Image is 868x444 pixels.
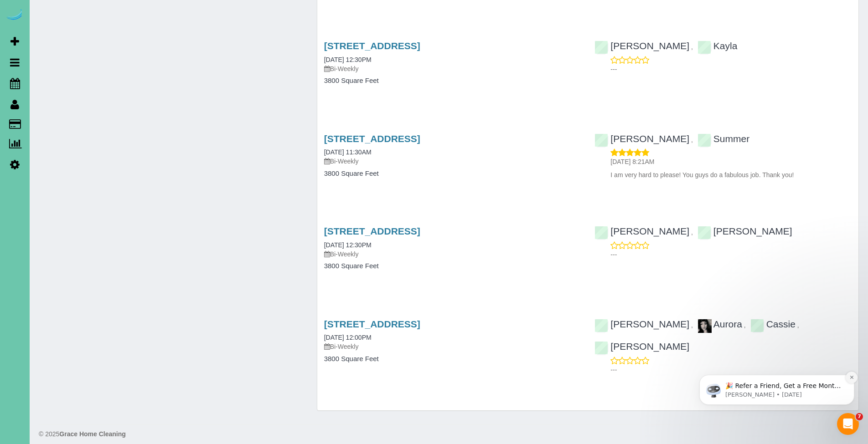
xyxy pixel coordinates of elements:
a: [PERSON_NAME] [594,133,689,144]
a: [STREET_ADDRESS] [324,41,420,51]
h4: 3800 Square Feet [324,77,581,85]
p: --- [610,250,852,259]
h4: 3800 Square Feet [324,355,581,363]
iframe: Intercom notifications message [686,318,868,419]
h4: 3800 Square Feet [324,262,581,270]
p: --- [610,365,852,374]
a: [STREET_ADDRESS] [324,226,420,236]
h4: 3800 Square Feet [324,170,581,178]
span: , [691,229,693,236]
div: © 2025 [39,429,859,439]
a: Kayla [697,41,738,51]
a: [PERSON_NAME] [594,41,689,51]
p: Bi-Weekly [324,157,581,166]
p: --- [610,65,852,74]
div: message notification from Ellie, 1w ago. 🎉 Refer a Friend, Get a Free Month! 🎉 Love Automaid? Sha... [14,57,169,87]
span: 7 [856,413,863,420]
p: [DATE] 8:21AM [610,157,852,166]
p: Bi-Weekly [324,64,581,73]
img: Profile image for Ellie [21,65,35,80]
a: [PERSON_NAME] [594,226,689,236]
a: [STREET_ADDRESS] [324,133,420,144]
span: , [691,43,693,51]
iframe: Intercom live chat [837,413,859,435]
p: Bi-Weekly [324,342,581,351]
a: [PERSON_NAME] [594,319,689,329]
a: [PERSON_NAME] [594,341,689,352]
p: 🎉 Refer a Friend, Get a Free Month! 🎉 Love Automaid? Share the love! When you refer a friend who ... [40,64,157,73]
a: [DATE] 12:30PM [324,56,372,63]
a: Summer [697,133,749,144]
a: [DATE] 12:30PM [324,241,372,249]
img: Automaid Logo [5,9,24,22]
p: Bi-Weekly [324,250,581,259]
strong: Grace Home Cleaning [59,430,126,438]
span: , [691,136,693,143]
a: [DATE] 12:00PM [324,334,372,341]
p: I am very hard to please! You guys do a fabulous job. Thank you! [610,170,852,179]
a: [DATE] 11:30AM [324,148,372,156]
a: [PERSON_NAME] [697,226,792,236]
a: [STREET_ADDRESS] [324,319,420,329]
button: Dismiss notification [160,54,172,66]
p: Message from Ellie, sent 1w ago [40,73,157,81]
